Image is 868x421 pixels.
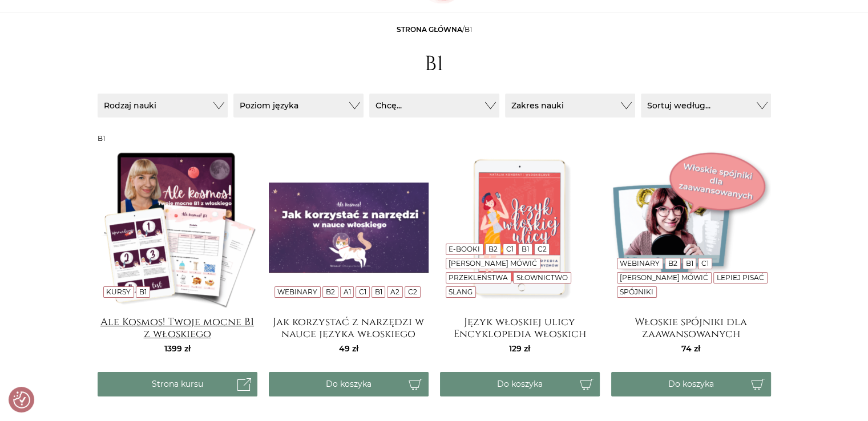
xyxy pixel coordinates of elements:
a: E-booki [449,245,480,253]
span: 129 [509,343,530,354]
a: Słownictwo [516,273,568,282]
h1: B1 [425,52,443,76]
a: Ale Kosmos! Twoje mocne B1 z włoskiego [98,316,257,339]
button: Chcę... [369,94,499,118]
a: Lepiej pisać [717,273,764,282]
a: C1 [359,288,366,296]
h3: B1 [98,135,771,143]
span: / [397,25,472,34]
span: B1 [465,25,472,34]
a: B1 [522,245,529,253]
span: 1399 [164,343,191,354]
a: Przekleństwa [449,273,508,282]
button: Do koszyka [440,372,600,396]
a: Włoskie spójniki dla zaawansowanych [611,316,771,339]
button: Do koszyka [269,372,429,396]
button: Do koszyka [611,372,771,396]
a: Webinary [620,259,660,268]
a: Jak korzystać z narzędzi w nauce języka włoskiego [269,316,429,339]
button: Zakres nauki [505,94,635,118]
button: Preferencje co do zgód [13,391,30,408]
button: Sortuj według... [641,94,771,118]
a: [PERSON_NAME] mówić [449,259,537,268]
a: B2 [326,288,335,296]
button: Poziom języka [233,94,364,118]
a: C2 [408,288,417,296]
a: C1 [506,245,513,253]
span: 49 [339,343,358,354]
a: B2 [668,259,677,268]
a: B2 [488,245,498,253]
span: 74 [681,343,700,354]
a: Kursy [106,288,131,296]
a: B1 [685,259,693,268]
img: Revisit consent button [13,391,30,408]
a: Strona główna [397,25,462,34]
a: C1 [701,259,709,268]
a: B1 [375,288,382,296]
button: Rodzaj nauki [98,94,228,118]
a: A2 [390,288,399,296]
a: Slang [449,288,473,296]
a: C2 [538,245,547,253]
a: [PERSON_NAME] mówić [620,273,708,282]
a: Webinary [277,288,317,296]
a: Spójniki [620,288,653,296]
a: Strona kursu [98,372,257,396]
a: Język włoskiej ulicy Encyklopedia włoskich wulgaryzmów [440,316,600,339]
a: B1 [139,288,147,296]
a: A1 [343,288,350,296]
